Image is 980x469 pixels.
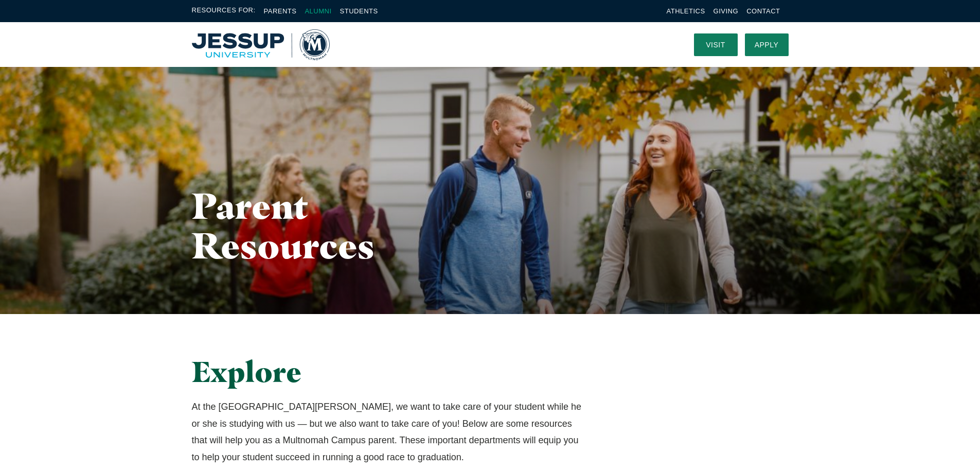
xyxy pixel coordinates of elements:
[192,29,330,60] a: Home
[714,7,739,15] a: Giving
[264,7,297,15] a: Parents
[192,398,583,465] p: At the [GEOGRAPHIC_DATA][PERSON_NAME], we want to take care of your student while he or she is st...
[667,7,705,15] a: Athletics
[745,33,789,56] a: Apply
[305,7,331,15] a: Alumni
[192,186,430,265] h1: Parent Resources
[192,5,256,17] span: Resources For:
[192,355,583,388] h2: Explore
[192,29,330,60] img: Multnomah University Logo
[746,7,780,15] a: Contact
[340,7,378,15] a: Students
[694,33,738,56] a: Visit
